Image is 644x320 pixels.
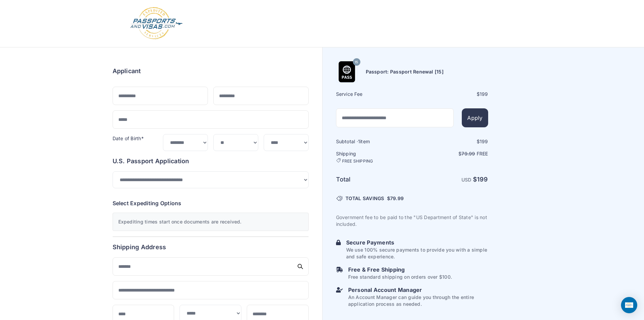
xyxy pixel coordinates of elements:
p: An Account Manager can guide you through the entire application process as needed. [348,294,488,307]
p: $ [413,150,488,157]
span: 199 [480,91,488,97]
img: Product Name [336,61,357,82]
label: Date of Birth* [113,135,144,141]
div: $ [413,138,488,145]
h6: Service Fee [336,91,411,98]
p: We use 100% secure payments to provide you with a simple and safe experience. [346,247,488,260]
button: Apply [462,108,488,127]
span: $ [387,195,404,202]
h6: Shipping Address [113,242,309,252]
h6: Subtotal · item [336,138,411,145]
h6: Shipping [336,150,411,164]
span: FREE SHIPPING [342,158,373,164]
span: 199 [477,176,488,183]
h6: Total [336,175,411,184]
div: Open Intercom Messenger [621,297,637,313]
p: Government fee to be paid to the "US Department of State" is not included. [336,214,488,228]
span: Free [477,151,488,156]
h6: Secure Payments [346,238,488,247]
span: USD [461,177,472,183]
h6: U.S. Passport Application [113,156,309,166]
h6: Passport: Passport Renewal [15] [366,68,444,75]
h6: Personal Account Manager [348,286,488,294]
h6: Free & Free Shipping [348,265,452,274]
p: Free standard shipping on orders over $100. [348,274,452,280]
img: Logo [129,7,183,40]
h6: Applicant [113,66,141,76]
span: 15 [355,58,358,67]
h6: Select Expediting Options [113,199,309,207]
span: 1 [358,138,360,144]
div: $ [413,91,488,98]
span: TOTAL SAVINGS [345,195,384,202]
div: Expediting times start once documents are received. [113,213,309,231]
span: 79.99 [390,195,404,201]
strong: $ [473,176,488,183]
span: 79.99 [461,151,475,156]
span: 199 [480,138,488,144]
